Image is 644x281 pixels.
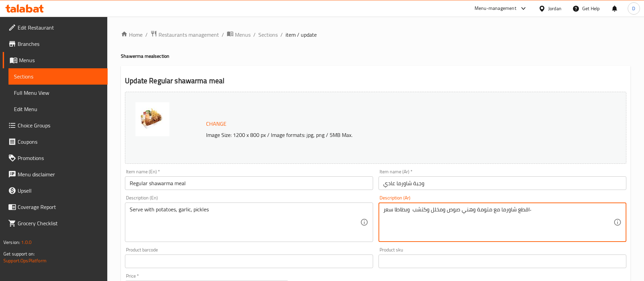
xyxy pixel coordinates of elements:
span: Upsell [18,187,102,195]
span: Full Menu View [14,89,102,97]
span: Menus [235,31,251,39]
span: Choice Groups [18,121,102,129]
a: Edit Menu [8,101,108,117]
span: Coverage Report [18,203,102,211]
a: Sections [258,31,278,39]
span: Edit Restaurant [18,23,102,32]
span: 1.0.0 [21,238,32,247]
h4: Shawerma meal section [121,53,630,59]
textarea: Serve with potatoes, garlic, pickles [130,206,360,239]
img: %D9%88%D8%AC%D8%A8%D8%A9_%D8%B4%D8%A7%D9%88%D8%B1%D9%85%D8%A7_%D8%B9%D8%A7%D8%AF%D9%8A63804301532... [135,102,169,136]
input: Enter name En [125,176,373,190]
li: / [253,31,256,39]
span: D [632,5,635,12]
a: Menu disclaimer [3,166,108,182]
a: Choice Groups [3,117,108,134]
span: Branches [18,40,102,48]
a: Menus [3,52,108,68]
a: Edit Restaurant [3,19,108,36]
a: Coverage Report [3,199,108,215]
textarea: ١٠قطع شاورما مع متومة وهني صوص ومخلل وكتشب وبطاطا سعر [383,206,613,239]
a: Sections [8,68,108,85]
a: Upsell [3,182,108,199]
a: Support.OpsPlatform [3,256,47,265]
a: Menus [227,30,251,39]
div: Jordan [548,5,562,12]
button: Change [203,117,229,131]
input: Please enter product barcode [125,254,373,268]
span: Coupons [18,138,102,146]
span: Change [206,119,226,129]
a: Restaurants management [150,30,219,39]
li: / [280,31,283,39]
span: Menu disclaimer [18,170,102,178]
a: Grocery Checklist [3,215,108,231]
input: Please enter product sku [379,254,626,268]
li: / [222,31,224,39]
p: Image Size: 1200 x 800 px / Image formats: jpg, png / 5MB Max. [203,131,564,139]
span: Menus [19,56,102,64]
a: Home [121,31,143,39]
span: Restaurants management [159,31,219,39]
a: Promotions [3,150,108,166]
div: Menu-management [475,4,516,13]
input: Enter name Ar [379,176,626,190]
h2: Update Regular shawarma meal [125,76,626,86]
span: item / update [286,31,317,39]
span: Promotions [18,154,102,162]
span: Get support on: [3,249,35,258]
li: / [145,31,148,39]
span: Sections [14,72,102,81]
a: Branches [3,36,108,52]
span: Grocery Checklist [18,219,102,227]
span: Edit Menu [14,105,102,113]
a: Full Menu View [8,85,108,101]
a: Coupons [3,134,108,150]
nav: breadcrumb [121,30,630,39]
span: Version: [3,238,20,247]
